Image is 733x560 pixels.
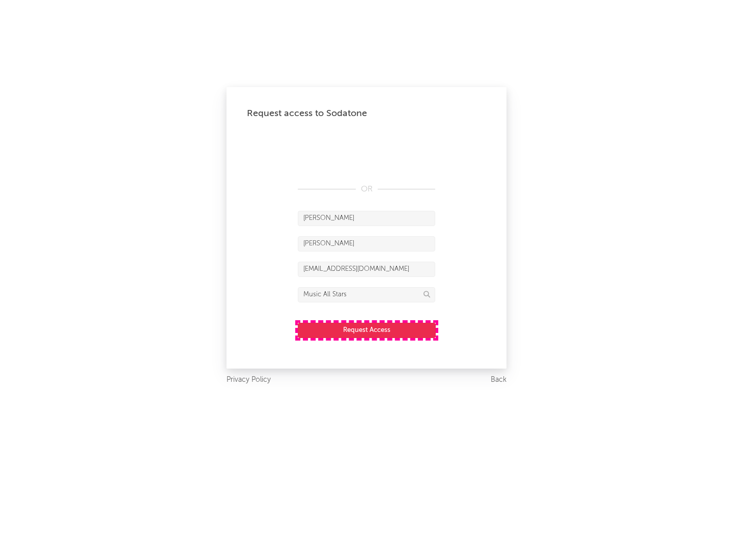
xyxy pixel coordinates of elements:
input: Last Name [298,236,435,251]
div: Request access to Sodatone [247,107,486,120]
div: OR [298,183,435,195]
button: Request Access [298,323,436,338]
a: Back [491,374,506,386]
input: Email [298,262,435,277]
a: Privacy Policy [227,374,271,386]
input: Division [298,287,435,302]
input: First Name [298,211,435,226]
